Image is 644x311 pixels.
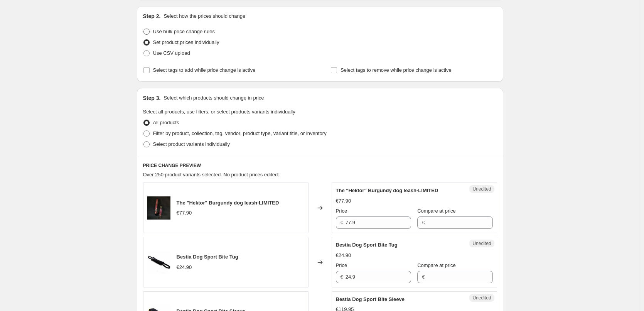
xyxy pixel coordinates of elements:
[147,196,170,220] img: the-hektor-burgundy-dog-leash-limited-650352_80x.jpg
[153,50,190,56] span: Use CSV upload
[164,94,264,102] p: Select which products should change in price
[336,242,398,248] span: Bestia Dog Sport Bite Tug
[422,220,425,225] span: €
[177,200,279,206] span: The "Hektor" Burgundy dog leash-LIMITED
[472,186,491,192] span: Unedited
[143,162,497,169] h6: PRICE CHANGE PREVIEW
[177,254,238,260] span: Bestia Dog Sport Bite Tug
[336,262,347,268] span: Price
[336,296,405,302] span: Bestia Dog Sport Bite Sleeve
[143,94,161,102] h2: Step 3.
[153,67,256,73] span: Select tags to add while price change is active
[336,252,351,258] span: €24.90
[153,120,179,125] span: All products
[422,274,425,280] span: €
[153,29,215,34] span: Use bulk price change rules
[177,210,192,216] span: €77.90
[336,188,438,193] span: The "Hektor" Burgundy dog leash-LIMITED
[153,39,219,45] span: Set product prices individually
[472,240,491,247] span: Unedited
[143,172,279,177] span: Over 250 product variants selected. No product prices edited:
[153,130,327,136] span: Filter by product, collection, tag, vendor, product type, variant title, or inventory
[417,262,456,268] span: Compare at price
[147,251,170,274] img: 5-bite-tug-bestia-sport_80x.jpg
[336,198,351,204] span: €77.90
[336,208,347,214] span: Price
[153,141,230,147] span: Select product variants individually
[341,220,343,225] span: €
[341,67,452,73] span: Select tags to remove while price change is active
[143,109,295,115] span: Select all products, use filters, or select products variants individually
[417,208,456,214] span: Compare at price
[341,274,343,280] span: €
[472,295,491,301] span: Unedited
[164,12,245,20] p: Select how the prices should change
[177,264,192,270] span: €24.90
[143,12,161,20] h2: Step 2.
